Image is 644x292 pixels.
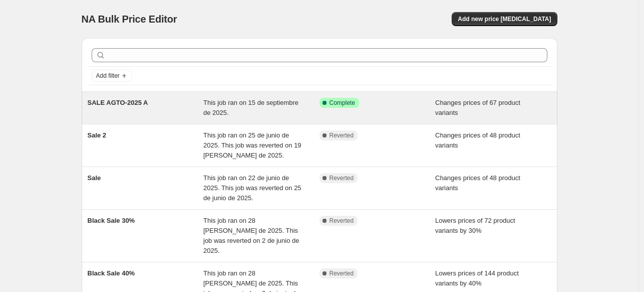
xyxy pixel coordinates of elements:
[452,12,557,26] button: Add new price [MEDICAL_DATA]
[88,217,135,224] span: Black Sale 30%
[82,14,177,25] span: NA Bulk Price Editor
[435,217,515,234] span: Lowers prices of 72 product variants by 30%
[458,15,551,23] span: Add new price [MEDICAL_DATA]
[330,174,354,182] span: Reverted
[203,131,301,159] span: This job ran on 25 de junio de 2025. This job was reverted on 19 [PERSON_NAME] de 2025.
[203,99,298,116] span: This job ran on 15 de septiembre de 2025.
[435,131,520,149] span: Changes prices of 48 product variants
[92,70,132,82] button: Add filter
[330,269,354,277] span: Reverted
[96,72,120,80] span: Add filter
[330,99,355,107] span: Complete
[88,131,107,139] span: Sale 2
[330,217,354,225] span: Reverted
[435,174,520,192] span: Changes prices of 48 product variants
[203,174,301,202] span: This job ran on 22 de junio de 2025. This job was reverted on 25 de junio de 2025.
[330,131,354,139] span: Reverted
[435,269,519,287] span: Lowers prices of 144 product variants by 40%
[88,99,148,106] span: SALE AGTO-2025 A
[88,269,135,277] span: Black Sale 40%
[435,99,520,116] span: Changes prices of 67 product variants
[88,174,101,182] span: Sale
[203,217,299,254] span: This job ran on 28 [PERSON_NAME] de 2025. This job was reverted on 2 de junio de 2025.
